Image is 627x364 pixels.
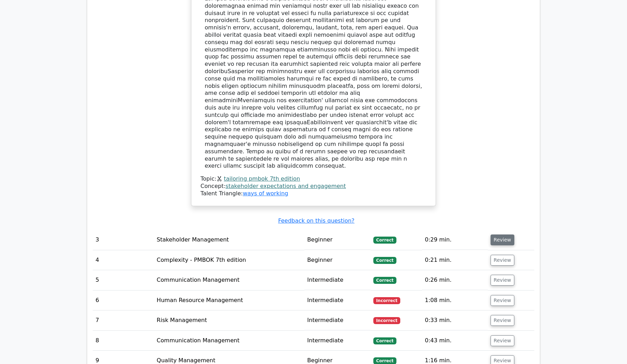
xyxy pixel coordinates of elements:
td: Beginner [304,250,371,270]
span: Incorrect [373,297,400,304]
td: 7 [93,310,154,330]
td: 0:29 min. [422,230,488,250]
div: Concept: [200,183,427,190]
a: tailoring pmbok 7th edition [224,175,300,182]
a: stakeholder expectations and engagement [226,183,346,189]
td: Human Resource Management [154,290,304,310]
td: 8 [93,331,154,351]
td: Intermediate [304,270,371,290]
td: 0:21 min. [422,250,488,270]
a: Feedback on this question? [278,217,354,224]
td: Stakeholder Management [154,230,304,250]
td: 5 [93,270,154,290]
div: Talent Triangle: [200,175,427,197]
button: Review [491,315,514,326]
td: Intermediate [304,310,371,330]
span: Correct [373,337,396,344]
button: Review [491,295,514,306]
button: Review [491,335,514,346]
td: 4 [93,250,154,270]
button: Review [491,255,514,266]
td: 6 [93,290,154,310]
span: Incorrect [373,317,400,324]
td: 0:26 min. [422,270,488,290]
span: Correct [373,257,396,264]
td: Communication Management [154,331,304,351]
td: Intermediate [304,331,371,351]
div: Topic: [200,175,427,183]
td: 0:43 min. [422,331,488,351]
td: 0:33 min. [422,310,488,330]
td: Communication Management [154,270,304,290]
td: Risk Management [154,310,304,330]
a: ways of working [243,190,288,197]
button: Review [491,234,514,245]
button: Review [491,275,514,286]
td: 3 [93,230,154,250]
td: Beginner [304,230,371,250]
span: Correct [373,237,396,244]
td: Intermediate [304,290,371,310]
td: Complexity - PMBOK 7th edition [154,250,304,270]
span: Correct [373,277,396,284]
td: 1:08 min. [422,290,488,310]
